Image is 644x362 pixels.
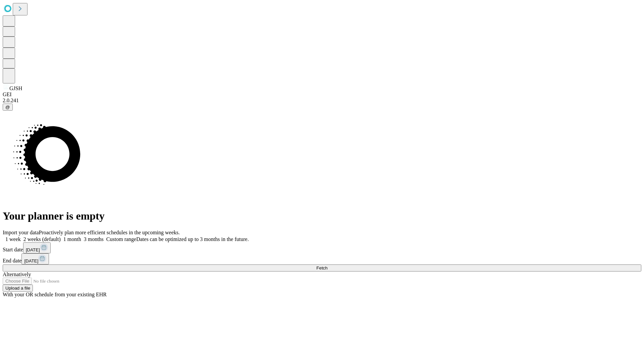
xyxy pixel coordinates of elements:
span: Dates can be optimized up to 3 months in the future. [136,236,249,242]
span: @ [5,105,10,110]
span: 2 weeks (default) [23,236,61,242]
span: Alternatively [3,271,31,277]
button: Fetch [3,264,641,271]
button: [DATE] [23,242,51,253]
div: 2.0.241 [3,98,641,104]
button: Upload a file [3,285,33,292]
span: [DATE] [24,258,38,263]
span: Custom range [106,236,136,242]
h1: Your planner is empty [3,210,641,222]
span: With your OR schedule from your existing EHR [3,292,107,297]
span: 3 months [84,236,104,242]
span: GJSH [9,85,22,91]
button: @ [3,104,13,111]
span: Import your data [3,230,39,235]
div: GEI [3,92,641,98]
span: Proactively plan more efficient schedules in the upcoming weeks. [39,230,180,235]
span: 1 month [63,236,81,242]
span: Fetch [316,265,327,270]
button: [DATE] [21,253,49,264]
div: Start date [3,242,641,253]
div: End date [3,253,641,264]
span: 1 week [5,236,21,242]
span: [DATE] [26,247,40,252]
